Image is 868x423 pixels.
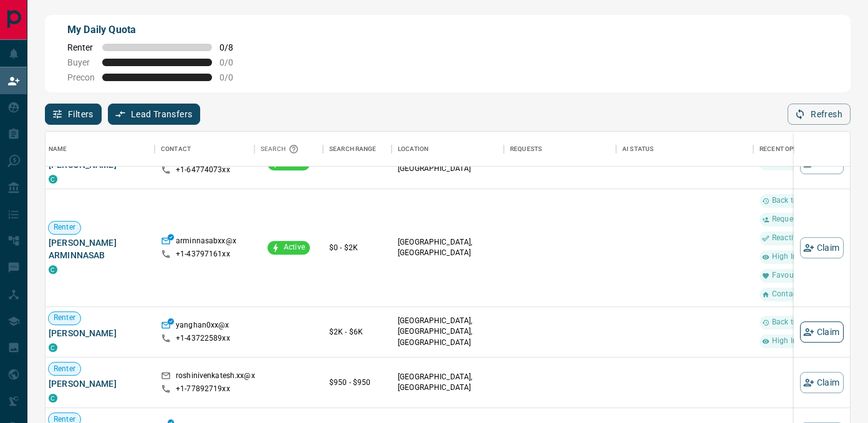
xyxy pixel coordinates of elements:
p: roshinivenkatesh.xx@x [176,371,255,384]
span: Back to Site [767,318,817,328]
p: $3K - $3K [329,158,385,169]
div: AI Status [616,132,753,167]
div: condos.ca [49,265,57,274]
span: Back to Site [767,196,817,207]
span: High Interest [767,252,821,263]
span: Contact an Agent Request [767,289,867,300]
span: Renter [67,42,95,52]
div: Location [398,132,428,167]
p: yanghan0xx@x [176,320,229,333]
p: [GEOGRAPHIC_DATA], [GEOGRAPHIC_DATA] [398,153,498,174]
div: Search [261,132,302,167]
span: Favourite [767,271,809,281]
button: Filters [45,104,102,125]
button: Claim [800,372,844,393]
span: Renter [49,313,80,324]
span: Active [279,158,310,169]
div: Search Range [329,132,377,167]
span: 0 / 8 [219,42,247,52]
p: +1- 43797161xx [176,249,230,260]
span: Active [279,243,310,253]
span: Buyer [67,57,95,67]
span: Renter [49,223,80,233]
div: Requests [504,132,616,167]
span: Requested a Viewing [767,215,848,225]
p: arminnasabxx@x [176,236,236,249]
button: Claim [800,153,844,174]
span: [PERSON_NAME] [49,158,148,171]
button: Lead Transfers [108,104,201,125]
p: My Daily Quota [67,22,247,37]
span: Precon [67,72,95,82]
p: $2K - $6K [329,326,385,338]
div: Contact [161,132,191,167]
button: Claim [800,321,844,343]
span: [PERSON_NAME] [49,377,148,390]
span: Renter [49,364,80,374]
span: 0 / 0 [219,57,247,67]
p: [GEOGRAPHIC_DATA], [GEOGRAPHIC_DATA], [GEOGRAPHIC_DATA] [398,316,498,348]
span: Reactivated [767,233,817,244]
div: Location [392,132,504,167]
div: AI Status [622,132,653,167]
div: Name [42,132,155,167]
span: [PERSON_NAME] ARMINNASAB [49,236,148,261]
p: $950 - $950 [329,377,385,388]
div: Requests [510,132,542,167]
div: Contact [155,132,254,167]
p: [GEOGRAPHIC_DATA], [GEOGRAPHIC_DATA] [398,372,498,393]
div: condos.ca [49,175,57,183]
p: +1- 43722589xx [176,333,230,344]
p: +1- 64774073xx [176,165,230,175]
div: Search Range [323,132,392,167]
span: 0 / 0 [219,72,247,82]
div: condos.ca [49,343,57,352]
span: High Interest [767,158,821,169]
span: [PERSON_NAME] [49,327,148,339]
p: $0 - $2K [329,242,385,253]
button: Refresh [788,104,851,125]
p: +1- 77892719xx [176,384,230,394]
span: High Interest [767,336,821,347]
p: [GEOGRAPHIC_DATA], [GEOGRAPHIC_DATA] [398,237,498,258]
div: Name [49,132,67,167]
div: condos.ca [49,394,57,402]
button: Claim [800,237,844,258]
